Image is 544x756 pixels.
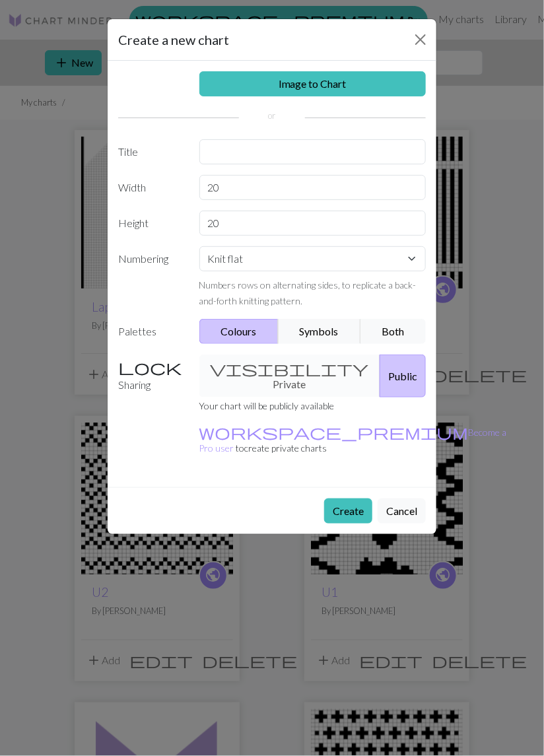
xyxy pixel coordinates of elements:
[199,400,335,411] small: Your chart will be publicly available
[110,246,191,308] label: Numbering
[199,427,507,454] a: Become a Pro user
[410,29,431,50] button: Close
[324,498,372,524] button: Create
[199,319,279,344] button: Colours
[360,319,426,344] button: Both
[110,319,191,344] label: Palettes
[278,319,361,344] button: Symbols
[110,211,191,236] label: Height
[110,355,191,397] label: Sharing
[378,498,426,524] button: Cancel
[199,427,507,454] small: to create private charts
[110,175,191,200] label: Width
[380,355,426,397] button: Public
[199,279,417,306] small: Numbers rows on alternating sides, to replicate a back-and-forth knitting pattern.
[199,423,469,441] span: workspace_premium
[110,139,191,164] label: Title
[199,71,426,96] a: Image to Chart
[118,30,229,50] h5: Create a new chart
